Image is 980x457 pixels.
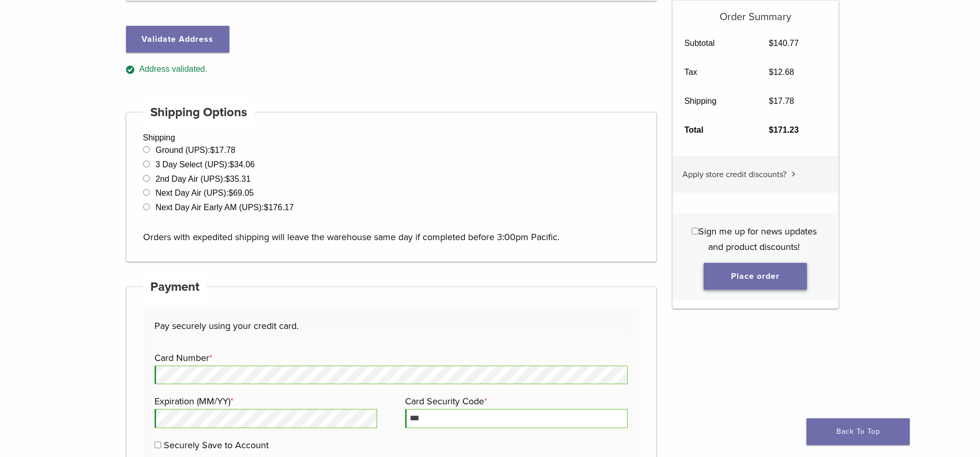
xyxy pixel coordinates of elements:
[225,175,251,183] bdi: 35.31
[769,125,799,134] bdi: 171.23
[673,116,757,145] th: Total
[155,175,251,183] label: 2nd Day Air (UPS):
[673,1,838,23] h5: Order Summary
[791,171,796,177] img: caret.svg
[126,26,229,53] button: Validate Address
[682,169,786,180] span: Apply store credit discounts?
[155,146,236,154] label: Ground (UPS):
[143,275,207,300] h4: Payment
[154,318,628,334] p: Pay securely using your credit card.
[210,146,236,154] bdi: 17.78
[769,68,794,76] bdi: 12.68
[769,97,794,105] bdi: 17.78
[229,160,234,169] span: $
[126,112,657,262] div: Shipping
[210,146,215,154] span: $
[228,188,233,197] span: $
[225,175,230,183] span: $
[228,188,254,197] bdi: 69.05
[229,160,255,169] bdi: 34.06
[264,203,294,212] bdi: 176.17
[769,39,799,48] bdi: 140.77
[405,393,625,409] label: Card Security Code
[692,228,698,234] input: Sign me up for news updates and product discounts!
[769,125,773,134] span: $
[673,29,757,58] th: Subtotal
[698,226,817,253] span: Sign me up for news updates and product discounts!
[154,393,375,409] label: Expiration (MM/YY)
[704,263,807,290] button: Place order
[769,68,773,76] span: $
[143,214,640,245] p: Orders with expedited shipping will leave the warehouse same day if completed before 3:00pm Pacific.
[164,439,269,451] label: Securely Save to Account
[806,418,910,445] a: Back To Top
[673,87,757,116] th: Shipping
[143,100,255,125] h4: Shipping Options
[154,350,625,366] label: Card Number
[155,188,254,197] label: Next Day Air (UPS):
[673,58,757,87] th: Tax
[155,203,294,212] label: Next Day Air Early AM (UPS):
[264,203,269,212] span: $
[769,97,773,105] span: $
[126,63,657,76] div: Address validated.
[155,160,255,169] label: 3 Day Select (UPS):
[769,39,773,48] span: $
